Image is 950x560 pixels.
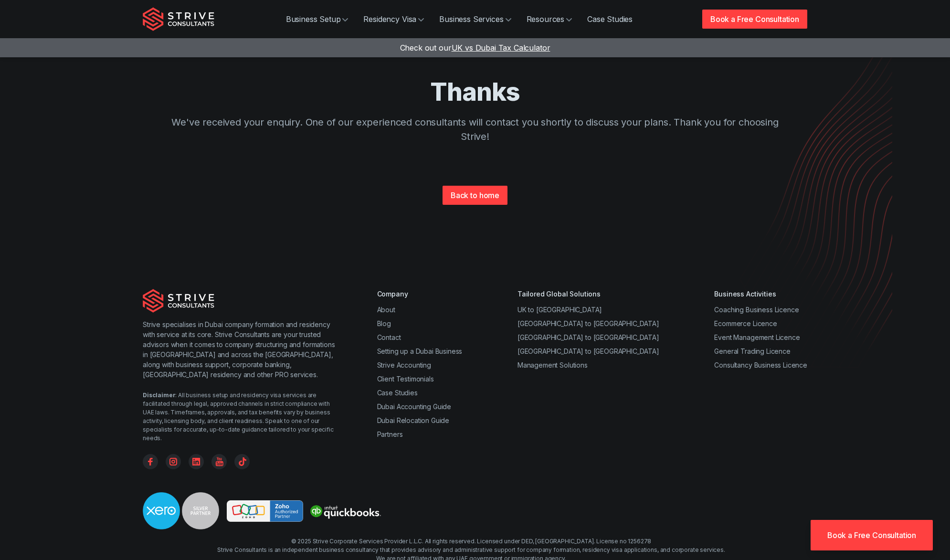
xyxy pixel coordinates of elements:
a: About [377,306,395,314]
img: Strive Consultants [143,289,214,313]
a: Consultancy Business Licence [714,361,807,369]
div: Tailored Global Solutions [517,289,659,299]
a: Case Studies [377,389,418,397]
a: YouTube [211,454,227,469]
a: Coaching Business Licence [714,306,799,314]
a: [GEOGRAPHIC_DATA] to [GEOGRAPHIC_DATA] [517,319,659,328]
a: Partners [377,430,403,438]
a: Facebook [143,454,158,469]
a: Event Management Licence [714,333,800,341]
a: Dubai Relocation Guide [377,416,449,424]
img: Strive is a quickbooks Partner [307,501,383,522]
p: We've received your enquiry. One of our experienced consultants will contact you shortly to discu... [169,115,781,144]
a: Management Solutions [517,361,588,369]
a: Business Services [432,10,518,29]
a: Ecommerce Licence [714,319,777,328]
div: Company [377,289,463,299]
a: Book a Free Consultation [811,520,933,550]
a: Strive Accounting [377,361,431,369]
h1: Thanks [169,76,781,107]
a: UK to [GEOGRAPHIC_DATA] [517,306,602,314]
div: : All business setup and residency visa services are facilitated through legal, approved channels... [143,391,339,443]
a: Blog [377,319,391,328]
a: TikTok [234,454,250,469]
img: Strive Consultants [143,7,214,31]
img: Strive is a Xero Silver Partner [143,492,219,529]
a: [GEOGRAPHIC_DATA] to [GEOGRAPHIC_DATA] [517,347,659,355]
a: Book a Free Consultation [702,10,807,29]
a: Client Testimonials [377,375,434,383]
a: Check out ourUK vs Dubai Tax Calculator [400,43,550,53]
a: Business Setup [278,10,356,29]
p: Strive specialises in Dubai company formation and residency with service at its core. Strive Cons... [143,319,339,380]
a: Dubai Accounting Guide [377,402,451,411]
a: Back to home [443,186,507,205]
div: Business Activities [714,289,807,299]
a: Instagram [166,454,181,469]
strong: Disclaimer [143,391,175,399]
img: Strive is a Zoho Partner [227,500,303,522]
span: UK vs Dubai Tax Calculator [452,43,550,53]
a: Resources [519,10,580,29]
a: Linkedin [189,454,204,469]
a: General Trading Licence [714,347,790,355]
a: Setting up a Dubai Business [377,347,463,355]
a: Residency Visa [356,10,432,29]
a: [GEOGRAPHIC_DATA] to [GEOGRAPHIC_DATA] [517,333,659,341]
a: Case Studies [580,10,640,29]
a: Contact [377,333,401,341]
